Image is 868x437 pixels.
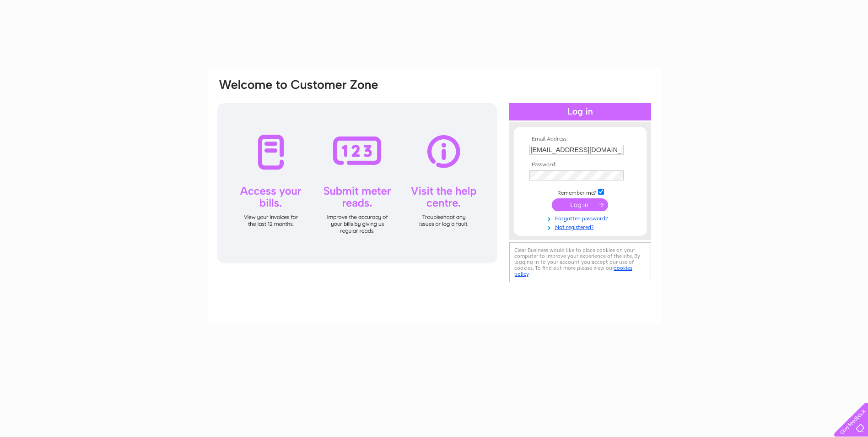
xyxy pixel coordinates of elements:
[552,198,608,211] input: Submit
[527,136,633,142] th: Email Address:
[514,265,632,277] a: cookies policy
[527,162,633,168] th: Password:
[529,222,633,231] a: Not registered?
[509,242,651,282] div: Clear Business would like to place cookies on your computer to improve your experience of the sit...
[527,187,633,197] td: Remember me?
[529,213,633,222] a: Forgotten password?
